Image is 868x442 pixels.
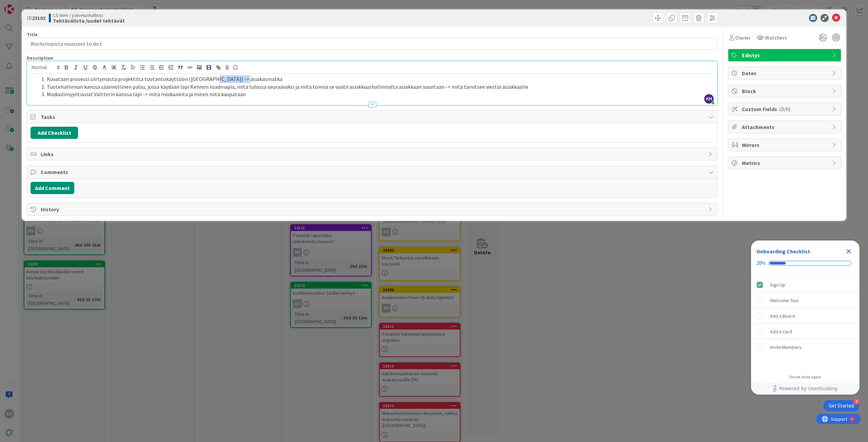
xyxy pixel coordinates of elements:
div: Invite Members is incomplete. [754,340,857,355]
div: 20% [756,260,766,266]
li: Tuotehallinnan kanssa säännöllinen palsu, jossa käydään läpi Kennon roadmapia, mitä tulossa seura... [39,83,714,91]
div: Checklist items [751,275,860,370]
span: Metrics [742,159,829,167]
div: Invite Members [770,343,802,351]
span: Description [27,55,53,61]
div: Sign Up is complete. [754,277,857,292]
div: Do not show again [789,374,821,380]
div: Checklist progress: 20% [756,260,854,266]
div: Add a Board is incomplete. [754,309,857,323]
span: Edistys [742,51,829,59]
span: Mirrors [742,141,829,149]
span: Attachments [742,123,829,131]
b: 23102 [32,15,45,21]
div: 4 [853,398,860,404]
div: Welcome Tour [770,296,799,304]
div: Checklist Container [751,240,860,395]
div: Add a Board [770,312,795,320]
span: Watchers [765,34,787,42]
span: Comments [41,168,705,176]
button: Add Comment [31,182,74,194]
span: ID [27,14,45,22]
span: AH [704,94,714,104]
span: Block [742,87,829,95]
div: Get Started [829,402,854,409]
span: Support [14,1,31,9]
a: Powered by UserGuiding [754,382,856,395]
span: CS-tiimi / palvelunhallinta [53,13,125,18]
span: History [41,205,705,213]
div: Welcome Tour is incomplete. [754,293,857,308]
input: type card name here... [27,38,717,50]
div: Sign Up [770,281,785,289]
div: Close Checklist [843,246,854,257]
div: Add a Card is incomplete. [754,324,857,339]
div: Add a Card [770,328,792,336]
span: Custom Fields [742,105,829,113]
span: ( 0/0 ) [779,106,790,112]
span: Tasks [41,113,705,121]
span: Links [41,150,705,158]
li: Kuvataan prosessi siirtymästä projektilta tuotantokäyttöön ([GEOGRAPHIC_DATA]) -> asiakasmatka [39,75,714,83]
span: Dates [742,69,829,77]
li: Moduulimyyntiasiat Valtterin kanssa läpi -> mitä moduuleita ja miten niitä kaupataan [39,90,714,98]
div: 9+ [34,3,38,8]
button: Add Checklist [31,127,78,139]
span: Powered by UserGuiding [779,384,837,393]
span: Owner [735,34,751,42]
div: Footer [751,382,860,395]
b: Tehtävälista /uudet tehtävät [53,18,125,23]
label: Title [27,31,38,38]
div: Onboarding Checklist [756,247,810,255]
div: Open Get Started checklist, remaining modules: 4 [823,400,860,412]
